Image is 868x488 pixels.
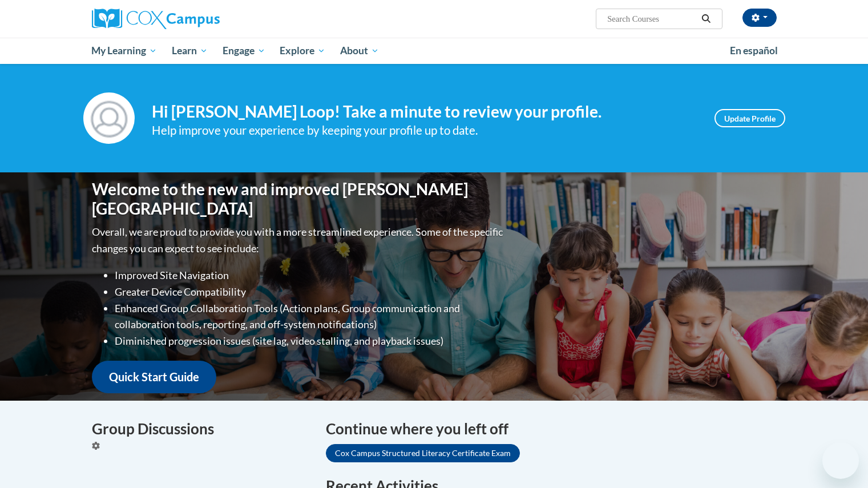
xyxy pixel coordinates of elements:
button: Search [697,12,714,26]
a: Learn [164,38,215,64]
a: Engage [215,38,273,64]
h4: Group Discussions [92,418,309,440]
a: Explore [272,38,333,64]
iframe: Button to launch messaging window [822,442,859,479]
button: Account Settings [742,9,777,27]
span: En español [730,45,778,57]
li: Greater Device Compatibility [115,284,506,300]
img: Cox Campus [92,9,220,29]
li: Enhanced Group Collaboration Tools (Action plans, Group communication and collaboration tools, re... [115,300,506,333]
div: Help improve your experience by keeping your profile up to date. [152,121,697,140]
a: Update Profile [714,109,785,127]
h4: Continue where you left off [326,418,777,440]
a: En español [722,39,785,63]
div: Main menu [75,38,794,64]
img: Profile Image [83,92,135,144]
a: About [333,38,386,64]
a: Quick Start Guide [92,361,216,393]
span: Engage [223,44,265,58]
a: Cox Campus Structured Literacy Certificate Exam [326,444,520,462]
h4: Hi [PERSON_NAME] Loop! Take a minute to review your profile. [152,102,697,122]
a: My Learning [84,38,165,64]
li: Diminished progression issues (site lag, video stalling, and playback issues) [115,333,506,349]
a: Cox Campus [92,9,309,29]
h1: Welcome to the new and improved [PERSON_NAME][GEOGRAPHIC_DATA] [92,180,506,218]
span: Explore [280,44,325,58]
input: Search Courses [606,12,697,26]
span: Learn [172,44,208,58]
li: Improved Site Navigation [115,267,506,284]
p: Overall, we are proud to provide you with a more streamlined experience. Some of the specific cha... [92,224,506,257]
span: My Learning [91,44,157,58]
span: About [340,44,379,58]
